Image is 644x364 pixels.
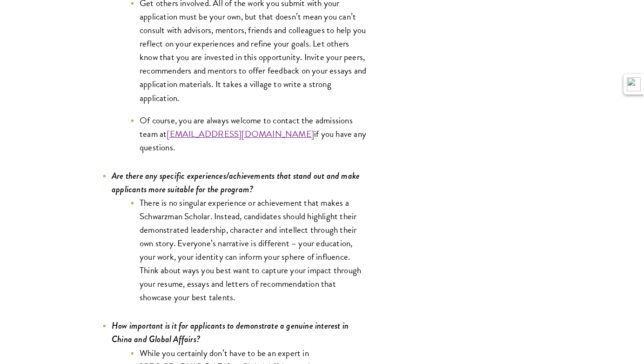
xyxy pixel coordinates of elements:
i: Are there any specific experiences/achievements that stand out and make applicants more suitable ... [112,169,360,195]
li: There is no singular experience or achievement that makes a Schwarzman Scholar. Instead, candidat... [130,196,368,304]
a: [EMAIL_ADDRESS][DOMAIN_NAME] [167,127,314,141]
li: Of course, you are always welcome to contact the admissions team at if you have any questions. [130,114,368,154]
i: How important is it for applicants to demonstrate a genuine interest in China and Global Affairs? [112,319,349,345]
